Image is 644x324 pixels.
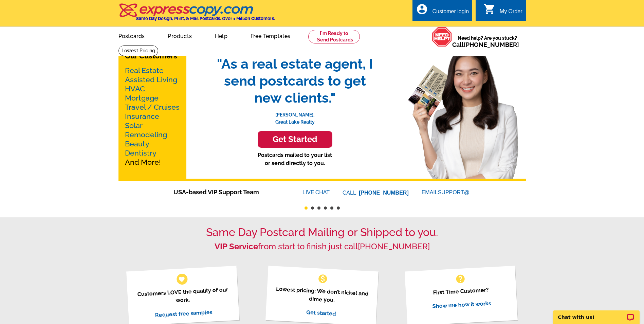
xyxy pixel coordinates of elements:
[422,190,471,195] a: EMAILSUPPORT@
[135,285,231,307] p: Customers LOVE the quality of our work.
[452,41,519,48] span: Call
[118,226,526,239] h1: Same Day Postcard Mailing or Shipped to you.
[157,28,203,43] a: Products
[359,190,409,196] a: [PHONE_NUMBER]
[500,8,522,18] div: My Order
[108,28,156,43] a: Postcards
[330,206,333,210] button: 5 of 6
[210,131,380,148] a: Get Started
[337,206,340,210] button: 6 of 6
[413,285,509,298] p: First Time Customer?
[302,188,315,197] font: LIVE
[306,309,336,317] a: Get started
[416,3,428,15] i: account_circle
[118,8,275,21] a: Same Day Design, Print, & Mail Postcards. Over 1 Million Customers.
[125,121,143,130] a: Solar
[125,85,145,93] a: HVAC
[125,130,167,139] a: Remodeling
[266,134,324,144] h3: Get Started
[274,285,370,306] p: Lowest pricing: We don’t nickel and dime you.
[173,187,282,197] span: USA-based VIP Support Team
[305,206,308,210] button: 1 of 6
[317,206,320,210] button: 3 of 6
[240,28,301,43] a: Free Templates
[118,242,526,252] h2: from start to finish just call
[178,275,185,283] span: favorite
[452,35,522,48] span: Need help? Are you stuck?
[483,7,522,16] a: shopping_cart My Order
[432,8,469,18] div: Customer login
[136,16,275,21] h4: Same Day Design, Print, & Mail Postcards. Over 1 Million Customers.
[358,241,430,251] a: [PHONE_NUMBER]
[125,75,177,84] a: Assisted Living
[455,273,466,284] span: help
[155,309,213,318] a: Request free samples
[317,273,328,284] span: monetization_on
[549,303,644,324] iframe: LiveChat chat widget
[210,151,380,167] p: Postcards mailed to your list or send directly to you.
[483,3,496,15] i: shopping_cart
[210,55,380,106] span: "As a real estate agent, I send postcards to get new clients."
[215,241,258,251] strong: VIP Service
[302,190,330,195] a: LIVECHAT
[125,66,164,75] a: Real Estate
[125,149,157,157] a: Dentistry
[204,28,238,43] a: Help
[432,27,452,47] img: help
[416,7,469,16] a: account_circle Customer login
[438,188,471,197] font: SUPPORT@
[210,106,380,126] p: [PERSON_NAME], Great Lake Realty
[343,189,357,197] font: CALL
[125,103,180,111] a: Travel / Cruises
[464,41,519,48] a: [PHONE_NUMBER]
[432,300,491,309] a: Show me how it works
[125,66,180,167] p: And More!
[311,206,314,210] button: 2 of 6
[125,112,159,121] a: Insurance
[125,140,149,148] a: Beauty
[125,94,159,102] a: Mortgage
[324,206,327,210] button: 4 of 6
